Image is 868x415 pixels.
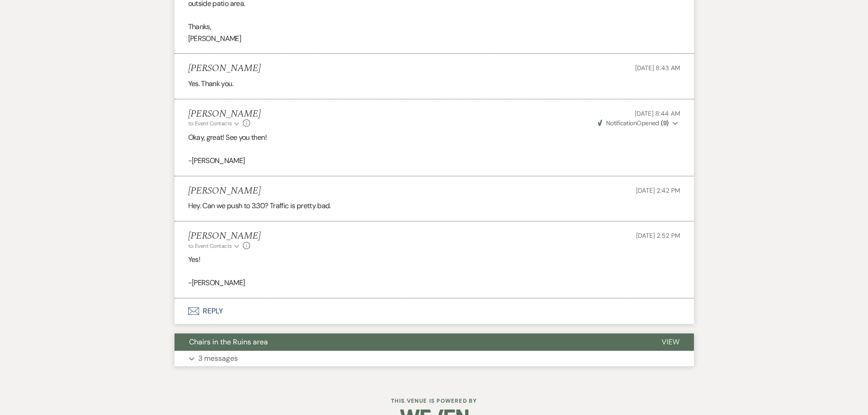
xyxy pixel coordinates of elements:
span: [DATE] 8:44 AM [635,109,680,118]
h5: [PERSON_NAME] [188,185,261,197]
p: -[PERSON_NAME] [188,277,680,289]
span: Chairs in the Ruins area [189,337,268,347]
p: [PERSON_NAME] [188,33,680,45]
h5: [PERSON_NAME] [188,63,261,74]
span: [DATE] 8:43 AM [635,64,680,72]
span: Opened [598,119,669,127]
div: Yes. Thank you. [188,78,680,90]
button: to: Event Contacts [188,242,241,250]
span: Notification [606,119,637,127]
span: [DATE] 2:42 PM [636,186,680,195]
button: View [647,333,694,351]
span: to: Event Contacts [188,120,232,127]
button: Chairs in the Ruins area [175,333,647,351]
p: -[PERSON_NAME] [188,155,680,167]
span: [DATE] 2:52 PM [636,231,680,240]
strong: ( 9 ) [661,119,668,127]
span: to: Event Contacts [188,242,232,250]
p: Okay, great! See you then! [188,132,680,143]
h5: [PERSON_NAME] [188,231,261,242]
button: Reply [175,298,694,324]
h5: [PERSON_NAME] [188,108,261,120]
button: 3 messages [175,351,694,366]
span: View [662,337,679,347]
p: 3 messages [198,353,238,364]
div: Hey. Can we push to 3:30? Traffic is pretty bad. [188,200,680,212]
p: Yes! [188,254,680,266]
p: Thanks, [188,21,680,33]
button: to: Event Contacts [188,119,241,128]
button: NotificationOpened (9) [596,118,680,128]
